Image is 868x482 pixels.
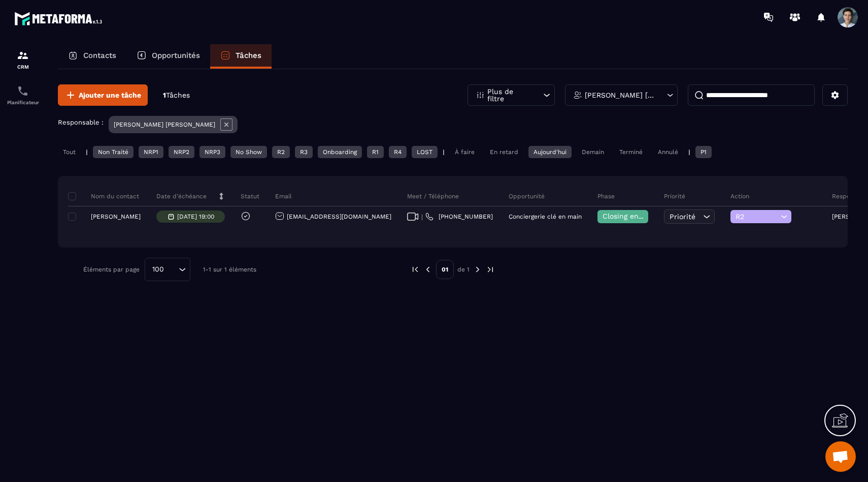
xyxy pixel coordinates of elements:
[275,192,292,200] p: Email
[71,192,139,200] p: Nom du contact
[272,146,290,158] div: R2
[389,146,407,158] div: R4
[17,85,29,97] img: scheduler
[93,146,133,158] div: Non Traité
[210,44,272,69] a: Tâches
[236,51,261,60] p: Tâches
[166,91,190,99] span: Tâches
[295,146,313,158] div: R3
[3,64,43,70] p: CRM
[614,146,648,158] div: Terminé
[156,192,207,200] p: Date d’échéance
[3,100,43,105] p: Planificateur
[597,192,615,200] p: Phase
[730,192,749,200] p: Action
[139,146,163,158] div: NRP1
[79,90,141,100] span: Ajouter une tâche
[91,213,141,220] p: [PERSON_NAME]
[58,146,81,158] div: Tout
[17,49,29,62] img: formation
[411,265,420,274] img: prev
[450,146,480,158] div: À faire
[58,118,104,126] p: Responsable :
[83,266,140,273] p: Éléments par page
[83,51,116,60] p: Contacts
[653,146,683,158] div: Annulé
[528,146,572,158] div: Aujourd'hui
[114,121,215,128] p: [PERSON_NAME] [PERSON_NAME]
[486,265,495,274] img: next
[436,260,454,279] p: 01
[163,91,190,100] p: 1
[86,148,88,156] p: |
[425,213,493,221] a: [PHONE_NUMBER]
[145,258,190,281] div: Search for option
[203,266,256,273] p: 1-1 sur 1 éléments
[152,51,200,60] p: Opportunités
[318,146,362,158] div: Onboarding
[695,146,712,158] div: P1
[485,146,523,158] div: En retard
[423,265,432,274] img: prev
[367,146,384,158] div: R1
[736,213,778,221] span: R2
[664,192,685,200] p: Priorité
[509,213,582,220] p: Conciergerie clé en main
[126,44,210,69] a: Opportunités
[509,192,545,200] p: Opportunité
[412,146,438,158] div: LOST
[473,265,482,274] img: next
[421,213,423,221] span: |
[14,9,106,28] img: logo
[58,44,126,69] a: Contacts
[670,213,695,221] span: Priorité
[585,92,655,99] p: [PERSON_NAME] [PERSON_NAME]
[457,265,470,274] p: de 1
[149,264,168,275] span: 100
[443,148,445,156] p: |
[407,192,459,200] p: Meet / Téléphone
[177,213,214,220] p: [DATE] 19:00
[199,146,225,158] div: NRP3
[58,84,148,106] button: Ajouter une tâche
[487,88,532,102] p: Plus de filtre
[603,212,660,220] span: Closing en cours
[168,264,176,275] input: Search for option
[241,192,259,200] p: Statut
[688,148,690,156] p: |
[825,441,856,472] div: Ouvrir le chat
[3,42,43,77] a: formationformationCRM
[230,146,267,158] div: No Show
[577,146,609,158] div: Demain
[3,77,43,113] a: schedulerschedulerPlanificateur
[169,146,194,158] div: NRP2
